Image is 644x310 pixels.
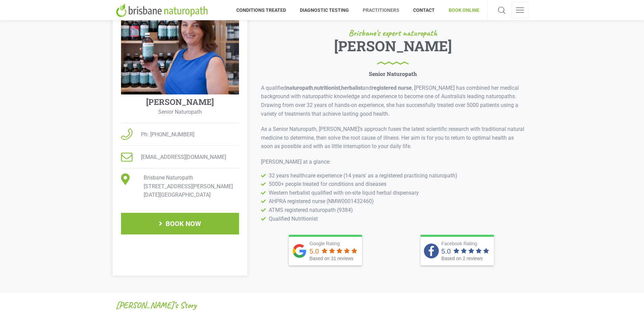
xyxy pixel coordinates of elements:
[369,71,417,77] h6: Senior Naturopath
[116,301,196,310] span: [PERSON_NAME]’s Story
[166,220,201,227] span: BOOK NOW
[293,5,356,16] span: DIAGNOSTIC TESTING
[267,215,318,223] span: Qualified Nutritionist
[146,97,214,107] h4: [PERSON_NAME]
[310,256,354,261] span: Based on 31 reviews
[334,40,452,65] h1: [PERSON_NAME]
[133,130,194,139] span: Ph: [PHONE_NUMBER]
[496,2,507,19] a: Search
[267,206,353,215] span: ATMS registered naturopath (9384)
[267,197,374,206] span: AHPRA registered nurse (NMW0001432460)
[236,5,293,16] span: CONDITIONS TREATED
[121,109,239,115] p: Senior Naturopath
[314,85,340,91] b: nutritionist
[267,180,386,189] span: 5000+ people treated for conditions and diseases
[261,158,525,166] p: [PERSON_NAME] at a glance:
[442,5,479,16] span: BOOK ONLINE
[135,173,233,199] span: Brisbane Naturopath [STREET_ADDRESS][PERSON_NAME] [DATE][GEOGRAPHIC_DATA]
[310,240,359,247] div: Google Rating
[406,5,442,16] span: CONTACT
[372,85,412,91] b: registered nurse
[267,171,457,180] span: 32 years healthcare experience (14 years' as a registered practicing naturopath)
[261,84,525,118] p: A qualified , , and , [PERSON_NAME] has combined her medical background with naturopathic knowled...
[116,3,210,17] img: Brisbane Naturopath
[356,5,406,16] span: PRACTITIONERS
[349,29,437,37] span: Brisbane's expert naturopath
[121,213,239,234] a: BOOK NOW
[133,153,226,162] span: [EMAIL_ADDRESS][DOMAIN_NAME]
[442,248,451,255] div: 5.0
[341,85,362,91] b: herbalist
[442,240,491,247] div: Facebook Rating
[442,256,483,261] span: Based on 2 reviews
[310,248,319,255] div: 5.0
[286,85,313,91] b: naturopath
[267,189,419,197] span: Western herbalist qualified with on-site liquid herbal dispensary
[261,125,525,151] p: As a Senior Naturopath, [PERSON_NAME]’s approach fuses the latest scientific research with tradit...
